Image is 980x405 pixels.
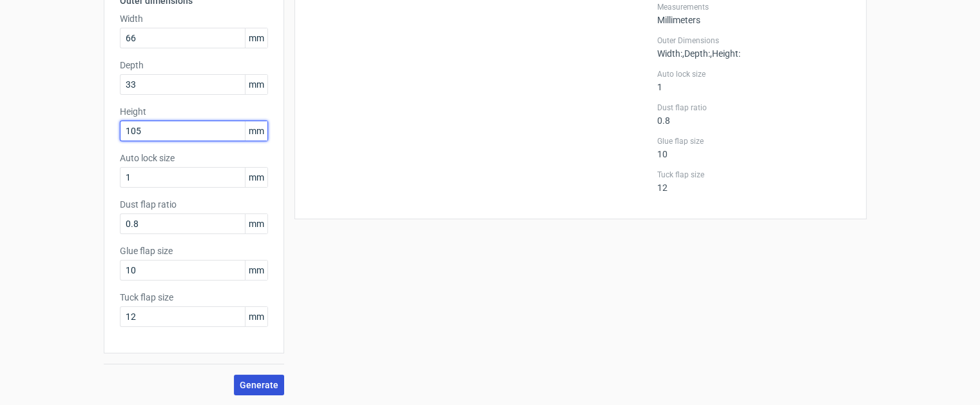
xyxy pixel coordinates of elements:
label: Measurements [657,2,850,12]
div: 10 [657,136,850,159]
div: Millimeters [657,2,850,25]
label: Glue flap size [657,136,850,146]
span: mm [245,261,267,280]
label: Tuck flap size [120,291,268,304]
label: Auto lock size [657,69,850,79]
div: 12 [657,170,850,193]
span: , Depth : [682,48,710,59]
label: Dust flap ratio [120,198,268,211]
label: Dust flap ratio [657,103,850,113]
button: Generate [234,375,284,395]
label: Glue flap size [120,244,268,257]
label: Width [120,12,268,25]
span: Width : [657,48,682,59]
span: mm [245,75,267,94]
span: Generate [240,380,278,390]
span: mm [245,307,267,326]
label: Outer Dimensions [657,35,850,46]
label: Depth [120,59,268,72]
span: mm [245,121,267,141]
label: Tuck flap size [657,170,850,180]
label: Height [120,105,268,118]
span: , Height : [710,48,740,59]
span: mm [245,214,267,233]
span: mm [245,28,267,48]
div: 1 [657,69,850,92]
span: mm [245,168,267,187]
label: Auto lock size [120,152,268,164]
div: 0.8 [657,103,850,126]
